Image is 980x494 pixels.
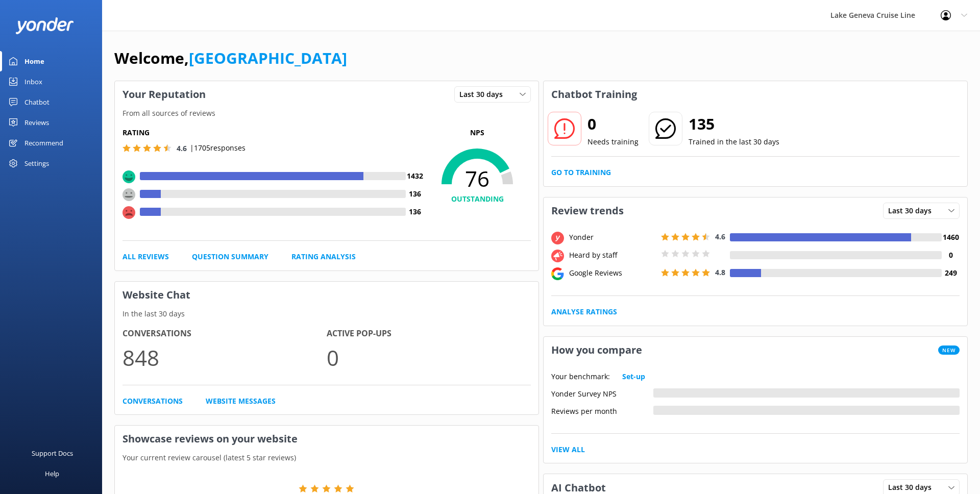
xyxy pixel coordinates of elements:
[587,136,639,147] p: Needs training
[115,308,538,319] p: In the last 30 days
[192,251,268,262] a: Question Summary
[15,17,74,34] img: yonder-white-logo.png
[24,133,63,153] div: Recommend
[459,89,509,100] span: Last 30 days
[177,143,187,153] span: 4.6
[406,170,424,182] h4: 1432
[551,371,610,382] p: Your benchmark:
[424,193,531,205] h4: OUTSTANDING
[122,396,183,407] a: Conversations
[406,188,424,200] h4: 136
[24,71,42,92] div: Inbox
[544,81,645,108] h3: Chatbot Training
[888,205,938,216] span: Last 30 days
[45,463,59,484] div: Help
[327,340,531,375] p: 0
[291,251,356,262] a: Rating Analysis
[938,345,960,355] span: New
[206,396,276,407] a: Website Messages
[122,340,327,375] p: 848
[551,167,611,178] a: Go to Training
[122,251,169,262] a: All Reviews
[327,327,531,340] h4: Active Pop-ups
[567,232,658,243] div: Yonder
[551,406,653,415] div: Reviews per month
[115,108,538,119] p: From all sources of reviews
[406,206,424,217] h4: 136
[24,92,50,112] div: Chatbot
[544,197,631,224] h3: Review trends
[567,250,658,261] div: Heard by staff
[715,267,725,277] span: 4.8
[544,337,650,363] h3: How you compare
[551,444,585,455] a: View All
[24,112,49,133] div: Reviews
[115,426,538,452] h3: Showcase reviews on your website
[122,327,327,340] h4: Conversations
[689,136,779,147] p: Trained in the last 30 days
[587,112,639,136] h2: 0
[551,388,653,398] div: Yonder Survey NPS
[122,127,424,138] h5: Rating
[115,81,213,108] h3: Your Reputation
[24,51,44,71] div: Home
[567,267,658,279] div: Google Reviews
[715,232,725,241] span: 4.6
[424,127,531,138] p: NPS
[114,46,347,70] h1: Welcome,
[115,452,538,463] p: Your current review carousel (latest 5 star reviews)
[622,371,645,382] a: Set-up
[888,482,938,493] span: Last 30 days
[32,443,73,463] div: Support Docs
[190,142,246,154] p: | 1705 responses
[942,232,960,243] h4: 1460
[942,267,960,279] h4: 249
[189,47,347,68] a: [GEOGRAPHIC_DATA]
[424,166,531,191] span: 76
[942,250,960,261] h4: 0
[115,282,538,308] h3: Website Chat
[24,153,49,174] div: Settings
[551,306,617,317] a: Analyse Ratings
[689,112,779,136] h2: 135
